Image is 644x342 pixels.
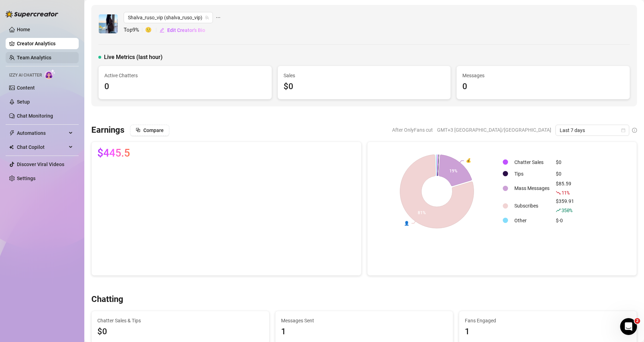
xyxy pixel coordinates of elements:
span: Automations [17,127,67,139]
span: Last 7 days [560,125,625,136]
text: 👤 [404,221,409,226]
text: 💰 [466,158,471,163]
td: Other [512,215,552,226]
span: 11 % [561,189,570,196]
span: Live Metrics (last hour) [104,53,163,61]
div: 0 [462,80,624,93]
span: calendar [621,128,625,132]
span: Chatter Sales & Tips [97,317,264,324]
img: Chat Copilot [9,145,14,150]
a: Home [17,27,30,32]
div: $85.59 [556,180,574,197]
td: Mass Messages [512,180,552,197]
span: info-circle [632,128,637,133]
a: Content [17,85,35,91]
a: Chat Monitoring [17,113,53,119]
span: Active Chatters [104,72,266,79]
span: Fans Engaged [465,317,631,324]
span: Messages Sent [281,317,447,324]
div: $0 [556,158,574,166]
span: fall [556,190,561,195]
span: Sales [284,72,445,79]
div: $0 [556,170,574,178]
span: ellipsis [216,12,221,23]
span: block [136,127,141,132]
div: $0 [284,80,445,93]
img: Shalva_ruso_vip [99,14,118,33]
span: $0 [97,325,264,338]
a: Creator Analytics [17,38,73,49]
span: Compare [143,127,164,133]
span: thunderbolt [9,130,15,136]
span: team [205,15,209,20]
span: Izzy AI Chatter [9,72,42,79]
span: After OnlyFans cut [392,125,433,135]
span: GMT+3 [GEOGRAPHIC_DATA]/[GEOGRAPHIC_DATA] [437,125,551,135]
img: logo-BBDzfeDw.svg [6,11,58,18]
button: Compare [130,125,169,136]
div: 1 [281,325,447,338]
span: Edit Creator's Bio [167,27,205,33]
h3: Earnings [91,125,124,136]
span: 🙂 [145,26,159,34]
div: 0 [104,80,266,93]
span: Top 9 % [124,26,145,34]
span: Chat Copilot [17,142,67,153]
div: $-0 [556,217,574,224]
td: Chatter Sales [512,157,552,167]
span: Shalva_ruso_vip (shalva_ruso_vip) [128,12,209,23]
a: Team Analytics [17,55,51,60]
h3: Chatting [91,294,123,305]
span: $445.5 [97,147,130,159]
td: Subscribes [512,197,552,214]
div: $359.91 [556,197,574,214]
iframe: Intercom live chat [620,318,637,335]
div: 1 [465,325,631,338]
span: rise [556,208,561,213]
button: Edit Creator's Bio [159,25,206,36]
a: Discover Viral Videos [17,162,64,167]
img: AI Chatter [45,69,56,79]
a: Settings [17,176,35,181]
span: edit [160,28,164,33]
span: Messages [462,72,624,79]
span: 2 [635,318,640,324]
a: Setup [17,99,30,105]
td: Tips [512,168,552,179]
span: 350 % [561,207,572,213]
